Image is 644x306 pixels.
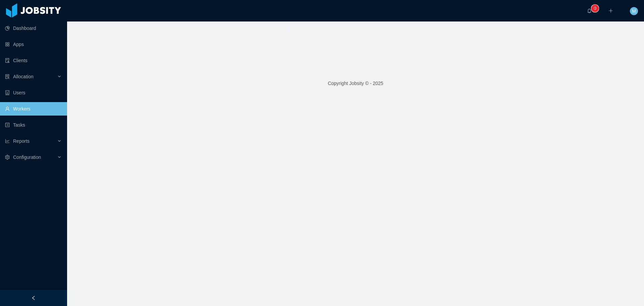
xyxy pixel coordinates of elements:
footer: Copyright Jobsity © - 2025 [67,72,644,95]
i: icon: solution [5,74,10,79]
a: icon: pie-chartDashboard [5,21,62,35]
span: Configuration [13,155,41,160]
a: icon: profileTasks [5,118,62,132]
span: Reports [13,138,30,144]
i: icon: plus [608,8,613,13]
a: icon: appstoreApps [5,38,62,51]
i: icon: line-chart [5,139,10,143]
a: icon: auditClients [5,54,62,67]
i: icon: bell [587,8,592,13]
sup: 0 [592,5,598,12]
span: M [632,7,636,15]
a: icon: robotUsers [5,86,62,99]
i: icon: setting [5,155,10,160]
a: icon: userWorkers [5,102,62,116]
span: Allocation [13,74,34,79]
